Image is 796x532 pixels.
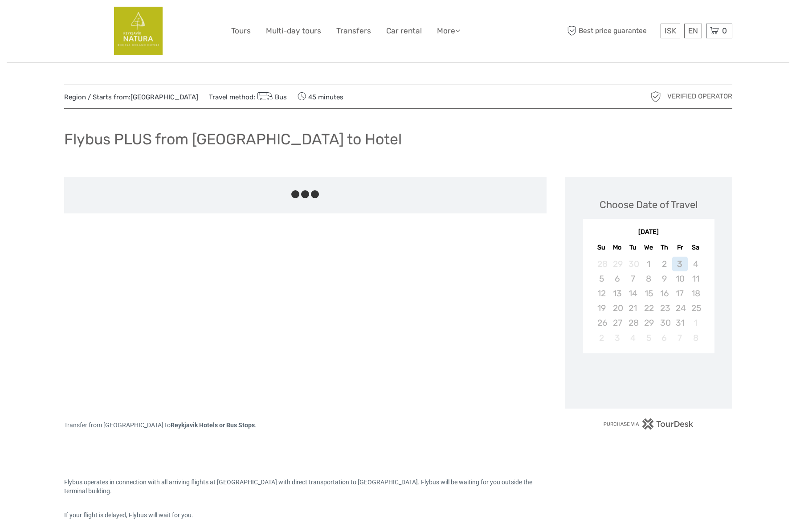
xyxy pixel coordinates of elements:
[437,25,460,37] a: More
[625,315,641,330] div: Not available Tuesday, October 28th, 2025
[64,130,402,148] h1: Flybus PLUS from [GEOGRAPHIC_DATA] to Hotel
[600,198,698,212] div: Choose Date of Travel
[657,301,672,315] div: Not available Thursday, October 23rd, 2025
[667,92,732,101] span: Verified Operator
[594,301,609,315] div: Not available Sunday, October 19th, 2025
[386,25,422,37] a: Car rental
[594,286,609,301] div: Not available Sunday, October 12th, 2025
[64,512,193,519] span: If your flight is delayed, Flybus will wait for you.
[657,271,672,286] div: Not available Thursday, October 9th, 2025
[171,422,255,429] strong: Reykjavik Hotels or Bus Stops
[231,25,251,37] a: Tours
[594,331,609,345] div: Not available Sunday, November 2nd, 2025
[657,331,672,345] div: Not available Thursday, November 6th, 2025
[641,331,656,345] div: Not available Wednesday, November 5th, 2025
[609,286,625,301] div: Not available Monday, October 13th, 2025
[336,25,371,37] a: Transfers
[657,286,672,301] div: Not available Thursday, October 16th, 2025
[255,422,257,429] span: .
[672,301,688,315] div: Not available Friday, October 24th, 2025
[64,479,534,495] span: Flybus operates in connection with all arriving flights at [GEOGRAPHIC_DATA] with direct transpor...
[672,241,688,254] div: Fr
[641,271,656,286] div: Not available Wednesday, October 8th, 2025
[298,90,343,103] span: 45 minutes
[657,315,672,330] div: Not available Thursday, October 30th, 2025
[721,26,728,35] span: 0
[688,331,703,345] div: Not available Saturday, November 8th, 2025
[688,257,703,271] div: Not available Saturday, October 4th, 2025
[688,271,703,286] div: Not available Saturday, October 11th, 2025
[688,241,703,254] div: Sa
[688,301,703,315] div: Not available Saturday, October 25th, 2025
[684,24,702,38] div: EN
[594,271,609,286] div: Not available Sunday, October 5th, 2025
[609,241,625,254] div: Mo
[609,271,625,286] div: Not available Monday, October 6th, 2025
[672,315,688,330] div: Not available Friday, October 31st, 2025
[672,331,688,345] div: Not available Friday, November 7th, 2025
[114,7,163,55] img: 482-1bf5d8f3-512b-4935-a865-5f6be7888fe7_logo_big.png
[657,241,672,254] div: Th
[657,257,672,271] div: Not available Thursday, October 2nd, 2025
[641,315,656,330] div: Not available Wednesday, October 29th, 2025
[583,228,714,237] div: [DATE]
[609,315,625,330] div: Not available Monday, October 27th, 2025
[609,257,625,271] div: Not available Monday, September 29th, 2025
[594,241,609,254] div: Su
[649,90,663,104] img: verified_operator_grey_128.png
[209,90,287,103] span: Travel method:
[625,271,641,286] div: Not available Tuesday, October 7th, 2025
[688,286,703,301] div: Not available Saturday, October 18th, 2025
[131,93,198,101] a: [GEOGRAPHIC_DATA]
[688,315,703,330] div: Not available Saturday, November 1st, 2025
[565,24,658,38] span: Best price guarantee
[625,257,641,271] div: Not available Tuesday, September 30th, 2025
[625,241,641,254] div: Tu
[641,257,656,271] div: Not available Wednesday, October 1st, 2025
[665,26,676,35] span: ISK
[641,301,656,315] div: Not available Wednesday, October 22nd, 2025
[594,315,609,330] div: Not available Sunday, October 26th, 2025
[646,376,652,382] div: Loading...
[64,93,198,102] span: Region / Starts from:
[586,257,711,345] div: month 2025-10
[266,25,321,37] a: Multi-day tours
[603,418,694,430] img: PurchaseViaTourDesk.png
[64,422,255,429] span: Transfer from [GEOGRAPHIC_DATA] to
[625,331,641,345] div: Not available Tuesday, November 4th, 2025
[641,286,656,301] div: Not available Wednesday, October 15th, 2025
[625,301,641,315] div: Not available Tuesday, October 21st, 2025
[255,93,287,101] a: Bus
[672,286,688,301] div: Not available Friday, October 17th, 2025
[672,271,688,286] div: Not available Friday, October 10th, 2025
[594,257,609,271] div: Not available Sunday, September 28th, 2025
[641,241,656,254] div: We
[625,286,641,301] div: Not available Tuesday, October 14th, 2025
[609,331,625,345] div: Not available Monday, November 3rd, 2025
[672,257,688,271] div: Not available Friday, October 3rd, 2025
[609,301,625,315] div: Not available Monday, October 20th, 2025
